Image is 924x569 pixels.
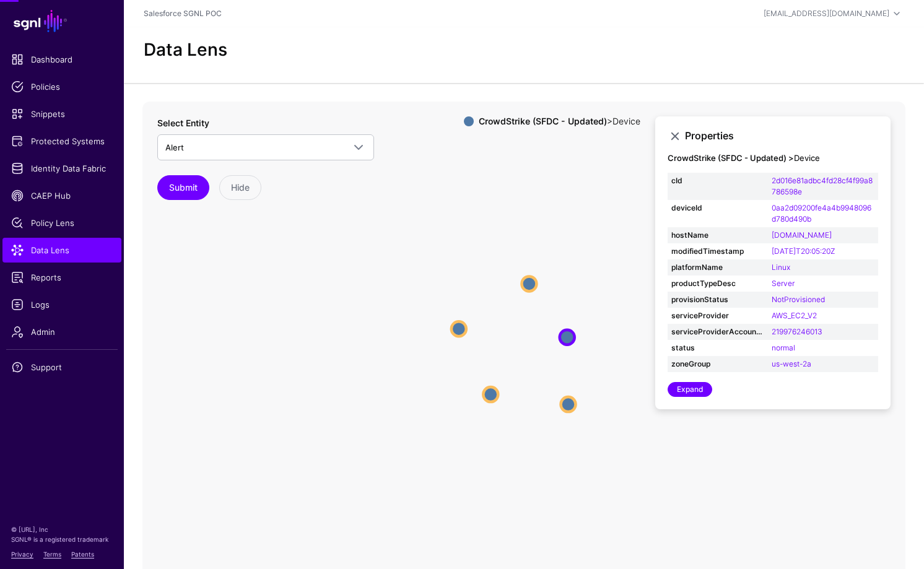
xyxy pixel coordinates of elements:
a: Logs [2,292,121,317]
a: Admin [2,319,121,344]
span: Policies [11,80,113,93]
a: SGNL [7,7,116,35]
a: normal [772,343,795,352]
span: Logs [11,298,113,311]
a: Protected Systems [2,129,121,154]
span: Snippets [11,108,113,120]
a: 2d016e81adbc4fd28cf4f99a8786598e [772,176,873,196]
strong: zoneGroup [671,358,764,370]
a: Snippets [2,102,121,126]
strong: provisionStatus [671,294,764,305]
span: Alert [165,142,184,152]
a: Salesforce SGNL POC [144,9,222,18]
strong: CrowdStrike (SFDC - Updated) [479,116,607,126]
a: Terms [43,550,61,558]
strong: productTypeDesc [671,278,764,289]
strong: serviceProvider [671,310,764,321]
a: Data Lens [2,238,121,263]
span: CAEP Hub [11,189,113,202]
div: [EMAIL_ADDRESS][DOMAIN_NAME] [764,8,889,19]
strong: status [671,342,764,354]
div: > Device [476,116,643,126]
h2: Data Lens [144,40,227,61]
button: Submit [157,175,209,200]
span: Policy Lens [11,217,113,229]
a: [DOMAIN_NAME] [772,230,832,240]
strong: serviceProviderAccountId [671,326,764,337]
a: Patents [71,550,94,558]
a: Identity Data Fabric [2,156,121,181]
span: Data Lens [11,244,113,256]
a: 0aa2d09200fe4a4b9948096d780d490b [772,203,871,224]
span: Admin [11,326,113,338]
strong: CrowdStrike (SFDC - Updated) > [668,153,794,163]
a: Dashboard [2,47,121,72]
a: CAEP Hub [2,183,121,208]
p: SGNL® is a registered trademark [11,534,113,544]
a: us-west-2a [772,359,811,368]
h4: Device [668,154,878,163]
a: Server [772,279,795,288]
strong: hostName [671,230,764,241]
p: © [URL], Inc [11,524,113,534]
a: Privacy [11,550,33,558]
a: Policies [2,74,121,99]
strong: cId [671,175,764,186]
span: Reports [11,271,113,284]
button: Hide [219,175,261,200]
a: [DATE]T20:05:20Z [772,246,835,256]
span: Dashboard [11,53,113,66]
a: 219976246013 [772,327,822,336]
span: Identity Data Fabric [11,162,113,175]
label: Select Entity [157,116,209,129]
span: Protected Systems [11,135,113,147]
a: Expand [668,382,712,397]
a: Reports [2,265,121,290]
strong: platformName [671,262,764,273]
a: Policy Lens [2,211,121,235]
strong: deviceId [671,202,764,214]
strong: modifiedTimestamp [671,246,764,257]
a: NotProvisioned [772,295,825,304]
h3: Properties [685,130,878,142]
span: Support [11,361,113,373]
a: AWS_EC2_V2 [772,311,817,320]
a: Linux [772,263,790,272]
